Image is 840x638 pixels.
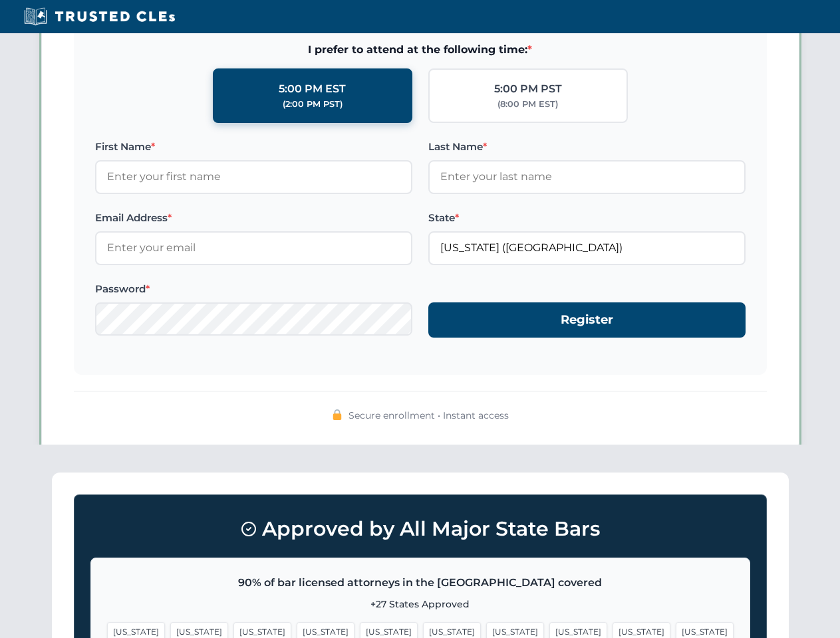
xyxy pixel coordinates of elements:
[95,210,412,226] label: Email Address
[428,302,746,338] button: Register
[279,80,346,98] div: 5:00 PM EST
[349,408,509,423] span: Secure enrollment • Instant access
[428,160,746,193] input: Enter your last name
[90,511,750,547] h3: Approved by All Major State Bars
[497,98,558,111] div: (8:00 PM EST)
[95,281,412,297] label: Password
[95,231,412,265] input: Enter your email
[332,409,343,420] img: 🔒
[107,597,734,611] p: +27 States Approved
[428,139,746,155] label: Last Name
[95,160,412,193] input: Enter your first name
[428,231,746,265] input: Florida (FL)
[107,574,734,591] p: 90% of bar licensed attorneys in the [GEOGRAPHIC_DATA] covered
[95,41,746,58] span: I prefer to attend at the following time:
[494,80,562,98] div: 5:00 PM PST
[95,139,412,155] label: First Name
[283,98,343,111] div: (2:00 PM PST)
[20,7,179,27] img: Trusted CLEs
[428,210,746,226] label: State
